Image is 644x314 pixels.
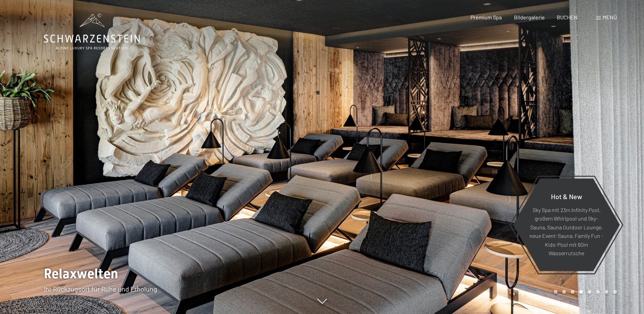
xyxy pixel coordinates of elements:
[603,14,617,20] span: Menü
[551,290,617,294] div: Carousel Pagination
[605,290,608,294] div: Carousel Page 7
[471,14,502,20] a: Premium Spa
[571,290,574,294] div: Carousel Page 3
[579,290,583,294] div: Carousel Page 4 (Current Slide)
[530,205,603,258] p: Sky Spa mit 23m Infinity Pool, großem Whirlpool und Sky-Sauna, Sauna Outdoor Lounge, neue Event-S...
[551,192,582,200] span: Hot & New
[588,290,591,294] div: Carousel Page 5
[562,290,566,294] div: Carousel Page 2
[514,14,545,20] a: Bildergalerie
[557,14,577,20] a: BUCHEN
[596,290,600,294] div: Carousel Page 6
[554,290,557,294] div: Carousel Page 1
[613,290,617,294] div: Carousel Page 8
[513,178,620,272] a: Hot & New Sky Spa mit 23m Infinity Pool, großem Whirlpool und Sky-Sauna, Sauna Outdoor Lounge, ne...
